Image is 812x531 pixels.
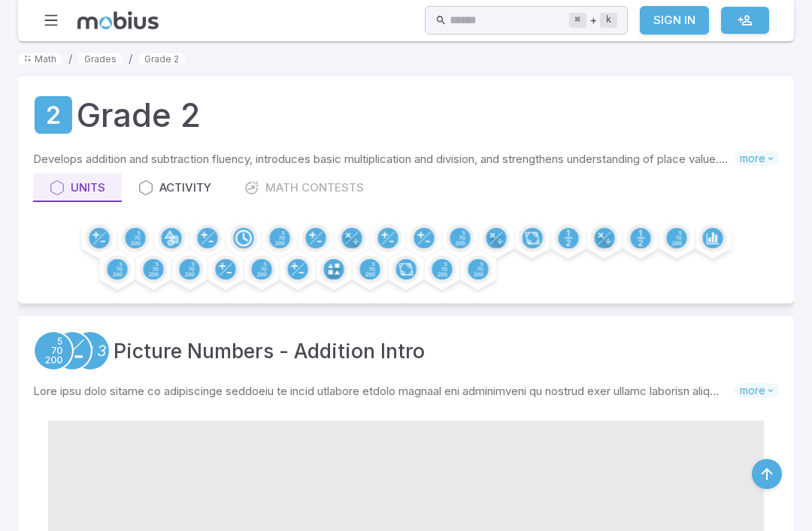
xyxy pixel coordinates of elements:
a: Grades [78,53,123,65]
kbd: k [600,13,617,28]
a: Math [18,53,62,65]
div: Units [50,180,105,196]
div: Activity [138,180,211,196]
a: Picture Numbers - Addition Intro [114,336,425,366]
li: / [68,50,72,67]
a: Sign In [640,6,709,35]
a: Addition and Subtraction [52,330,92,371]
kbd: ⌘ [569,13,586,28]
a: Numeracy [70,330,111,371]
a: Grade 2 [33,95,74,135]
p: Lore ipsu dolo sitame co adipiscinge seddoeiu te incid utlabore etdolo magnaal eni adminimveni qu... [33,383,734,400]
a: Grade 2 [138,53,185,65]
p: Develops addition and subtraction fluency, introduces basic multiplication and division, and stre... [33,151,734,167]
div: + [569,11,617,29]
a: Place Value [33,330,74,371]
h1: Grade 2 [77,91,201,139]
li: / [129,50,132,67]
nav: breadcrumb [18,50,794,67]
